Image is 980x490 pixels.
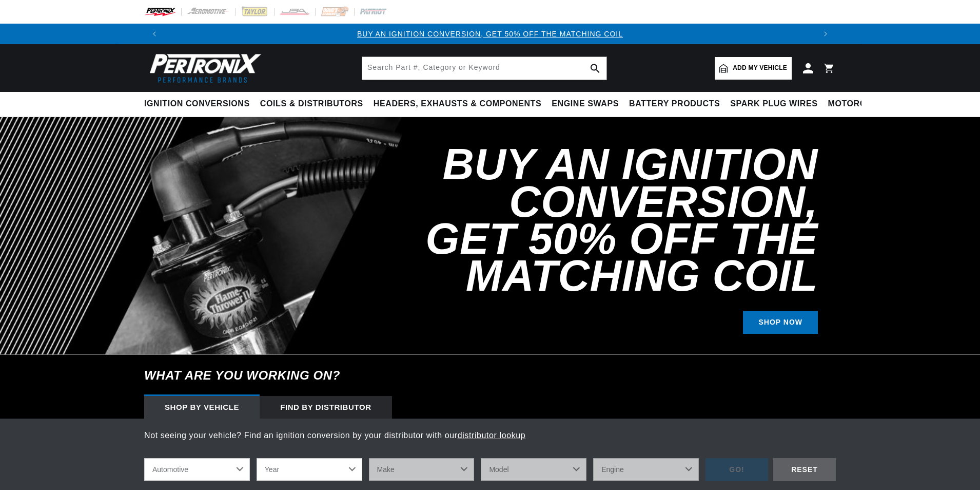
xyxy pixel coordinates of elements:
span: Spark Plug Wires [730,99,817,109]
span: Battery Products [629,99,720,109]
select: Make [369,458,475,481]
select: Model [481,458,586,481]
span: Headers, Exhausts & Components [374,99,541,109]
input: Search Part #, Category or Keyword [362,57,606,80]
div: Find by Distributor [260,396,392,419]
summary: Spark Plug Wires [725,92,822,116]
a: distributor lookup [458,431,526,440]
summary: Headers, Exhausts & Components [368,92,546,116]
p: Not seeing your vehicle? Find an ignition conversion by your distributor with our [144,429,836,442]
button: Translation missing: en.sections.announcements.next_announcement [815,24,836,44]
summary: Battery Products [624,92,725,116]
span: Ignition Conversions [144,99,250,109]
img: Pertronix [144,50,262,86]
span: Motorcycle [828,99,889,109]
summary: Coils & Distributors [255,92,368,116]
span: Coils & Distributors [260,99,363,109]
span: Engine Swaps [552,99,619,109]
summary: Ignition Conversions [144,92,255,116]
h2: Buy an Ignition Conversion, Get 50% off the Matching Coil [379,146,818,294]
select: Ride Type [144,458,250,481]
div: 1 of 3 [165,28,815,40]
select: Year [257,458,362,481]
span: Add my vehicle [733,63,787,73]
summary: Motorcycle [823,92,894,116]
div: Shop by vehicle [144,396,260,419]
select: Engine [593,458,699,481]
h6: What are you working on? [119,355,861,396]
div: Announcement [165,28,815,40]
a: BUY AN IGNITION CONVERSION, GET 50% OFF THE MATCHING COIL [357,30,623,38]
slideshow-component: Translation missing: en.sections.announcements.announcement_bar [119,24,861,44]
button: Translation missing: en.sections.announcements.previous_announcement [144,24,165,44]
a: SHOP NOW [743,311,818,334]
div: RESET [773,458,836,481]
a: Add my vehicle [715,57,792,80]
summary: Engine Swaps [546,92,624,116]
button: search button [584,57,606,80]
